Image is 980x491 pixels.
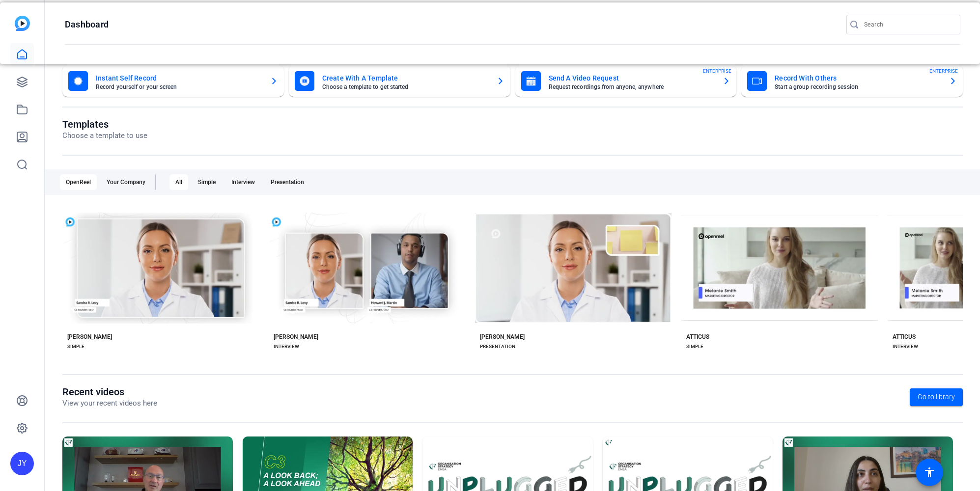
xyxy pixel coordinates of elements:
[322,84,489,90] mat-card-subtitle: Choose a template to get started
[60,174,97,190] div: OpenReel
[96,84,262,90] mat-card-subtitle: Record yourself or your screen
[10,452,34,475] div: JY
[62,386,157,398] h1: Recent videos
[480,343,515,351] div: PRESENTATION
[322,72,489,84] mat-card-title: Create With A Template
[893,333,916,341] div: ATTICUS
[929,67,958,75] span: ENTERPRISE
[67,343,84,351] div: SIMPLE
[918,392,955,402] span: Go to library
[791,430,968,479] iframe: Drift Widget Chat Controller
[169,174,188,190] div: All
[741,65,963,97] button: Record With OthersStart a group recording sessionENTERPRISE
[775,84,941,90] mat-card-subtitle: Start a group recording session
[686,333,709,341] div: ATTICUS
[274,343,299,351] div: INTERVIEW
[62,65,284,97] button: Instant Self RecordRecord yourself or your screen
[265,174,310,190] div: Presentation
[775,72,941,84] mat-card-title: Record With Others
[549,84,715,90] mat-card-subtitle: Request recordings from anyone, anywhere
[62,130,147,141] p: Choose a template to use
[192,174,222,190] div: Simple
[549,72,715,84] mat-card-title: Send A Video Request
[893,343,918,351] div: INTERVIEW
[62,398,157,409] p: View your recent videos here
[703,67,731,75] span: ENTERPRISE
[686,343,703,351] div: SIMPLE
[910,388,963,406] a: Go to library
[480,333,525,341] div: [PERSON_NAME]
[62,118,147,130] h1: Templates
[515,65,737,97] button: Send A Video RequestRequest recordings from anyone, anywhereENTERPRISE
[225,174,261,190] div: Interview
[101,174,151,190] div: Your Company
[96,72,262,84] mat-card-title: Instant Self Record
[289,65,510,97] button: Create With A TemplateChoose a template to get started
[67,333,112,341] div: [PERSON_NAME]
[274,333,318,341] div: [PERSON_NAME]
